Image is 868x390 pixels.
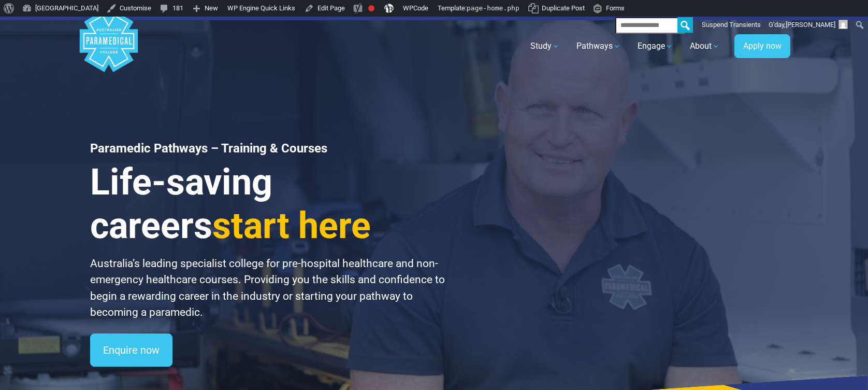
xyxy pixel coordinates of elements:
[90,256,446,321] p: Australia’s leading specialist college for pre-hospital healthcare and non-emergency healthcare c...
[78,20,140,73] a: Australian Paramedical College
[212,204,371,247] span: start here
[467,4,519,12] span: page-home.php
[90,141,446,156] h1: Paramedic Pathways – Training & Courses
[368,5,374,11] div: Focus keyphrase not set
[90,160,446,247] h3: Life-saving careers
[765,17,852,33] a: G'day,
[786,21,835,29] span: [PERSON_NAME]
[524,32,566,61] a: Study
[570,32,627,61] a: Pathways
[631,32,679,61] a: Engage
[90,333,172,367] a: Enquire now
[684,32,726,61] a: About
[698,17,765,33] a: Suspend Transients
[734,34,790,58] a: Apply now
